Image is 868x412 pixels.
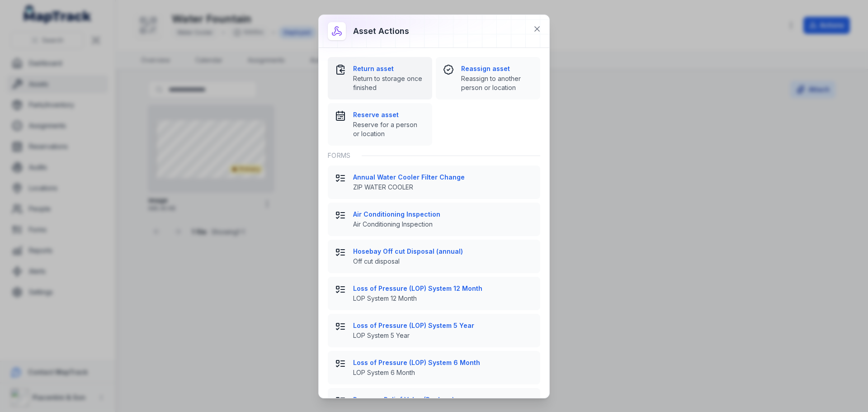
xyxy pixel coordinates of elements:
strong: Hosebay Off cut Disposal (annual) [353,247,533,256]
button: Annual Water Cooler Filter ChangeZIP WATER COOLER [328,166,540,199]
span: Reassign to another person or location [461,74,533,92]
strong: Loss of Pressure (LOP) System 6 Month [353,358,533,367]
button: Reserve assetReserve for a person or location [328,103,432,146]
span: Air Conditioning Inspection [353,220,533,229]
strong: Loss of Pressure (LOP) System 12 Month [353,284,533,293]
h3: Asset actions [353,25,409,38]
button: Loss of Pressure (LOP) System 6 MonthLOP System 6 Month [328,351,540,384]
strong: Annual Water Cooler Filter Change [353,173,533,182]
button: Return assetReturn to storage once finished [328,57,432,99]
strong: Reassign asset [461,64,533,73]
div: Forms [328,146,540,166]
span: LOP System 5 Year [353,331,533,340]
span: LOP System 12 Month [353,294,533,303]
button: Loss of Pressure (LOP) System 12 MonthLOP System 12 Month [328,277,540,310]
button: Hosebay Off cut Disposal (annual)Off cut disposal [328,240,540,273]
span: Off cut disposal [353,257,533,266]
button: Air Conditioning InspectionAir Conditioning Inspection [328,203,540,236]
span: LOP System 6 Month [353,368,533,377]
button: Loss of Pressure (LOP) System 5 YearLOP System 5 Year [328,314,540,347]
strong: Air Conditioning Inspection [353,210,533,219]
strong: Reserve asset [353,110,425,119]
button: Reassign assetReassign to another person or location [436,57,540,99]
strong: Pressure Relief Valve (Replace) [353,395,533,404]
span: ZIP WATER COOLER [353,183,533,192]
strong: Loss of Pressure (LOP) System 5 Year [353,321,533,330]
strong: Return asset [353,64,425,73]
span: Reserve for a person or location [353,120,425,138]
span: Return to storage once finished [353,74,425,92]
